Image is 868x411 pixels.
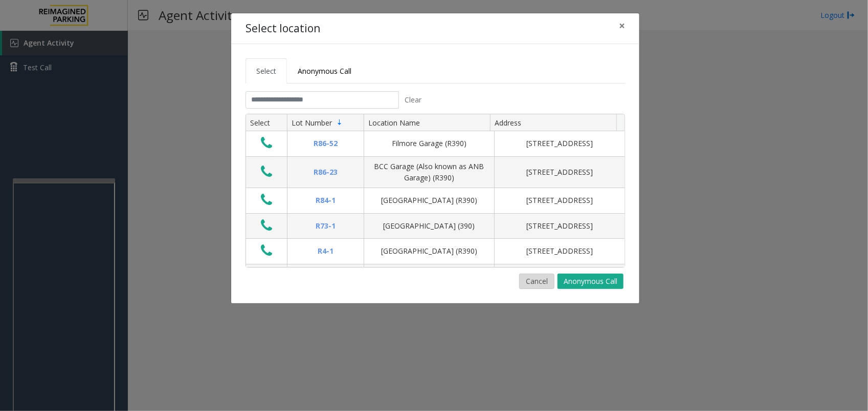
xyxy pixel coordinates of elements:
[370,220,488,232] div: [GEOGRAPHIC_DATA] (390)
[294,167,358,178] div: R86-23
[619,18,625,33] span: ×
[294,245,358,257] div: R4-1
[256,66,276,76] span: Select
[294,220,358,232] div: R73-1
[246,20,320,37] h4: Select location
[336,118,344,127] span: Sortable
[399,91,428,109] button: Clear
[368,118,420,128] span: Location Name
[298,66,351,76] span: Anonymous Call
[558,274,624,289] button: Anonymous Call
[370,161,488,184] div: BCC Garage (Also known as ANB Garage) (R390)
[246,58,625,84] ul: Tabs
[501,220,618,232] div: [STREET_ADDRESS]
[501,167,618,178] div: [STREET_ADDRESS]
[495,118,521,128] span: Address
[370,245,488,257] div: [GEOGRAPHIC_DATA] (R390)
[501,195,618,206] div: [STREET_ADDRESS]
[370,195,488,206] div: [GEOGRAPHIC_DATA] (R390)
[292,118,332,128] span: Lot Number
[519,274,554,289] button: Cancel
[294,138,358,149] div: R86-52
[501,245,618,257] div: [STREET_ADDRESS]
[370,138,488,149] div: Filmore Garage (R390)
[294,195,358,206] div: R84-1
[246,114,287,132] th: Select
[246,114,625,267] div: Data table
[501,138,618,149] div: [STREET_ADDRESS]
[612,13,632,38] button: Close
